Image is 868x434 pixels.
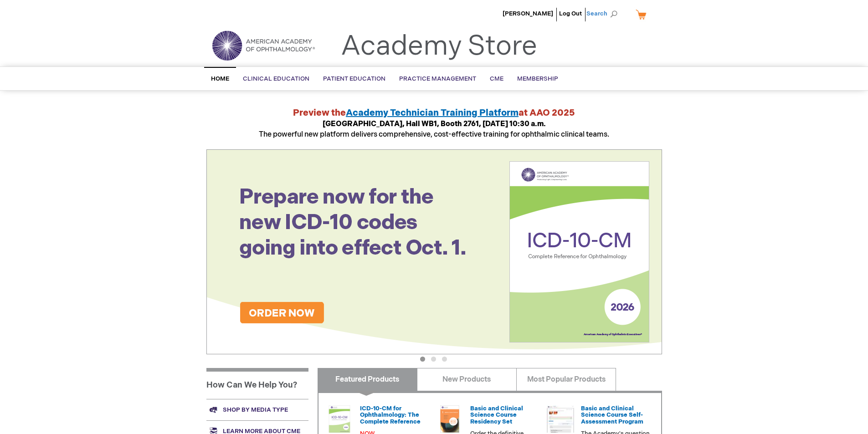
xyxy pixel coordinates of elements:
[323,75,385,82] span: Patient Education
[420,357,425,362] button: 1 of 3
[326,405,353,433] img: 0120008u_42.png
[559,10,582,17] a: Log Out
[211,75,229,82] span: Home
[346,107,519,118] a: Academy Technician Training Platform
[360,405,421,425] a: ICD-10-CM for Ophthalmology: The Complete Reference
[243,75,309,82] span: Clinical Education
[259,120,609,139] span: The powerful new platform delivers comprehensive, cost-effective training for ophthalmic clinical...
[341,30,537,63] a: Academy Store
[581,405,643,425] a: Basic and Clinical Science Course Self-Assessment Program
[490,75,503,82] span: CME
[293,107,575,118] strong: Preview the at AAO 2025
[503,10,553,17] a: [PERSON_NAME]
[516,368,616,391] a: Most Popular Products
[470,405,523,425] a: Basic and Clinical Science Course Residency Set
[517,75,558,82] span: Membership
[586,5,621,23] span: Search
[431,357,436,362] button: 2 of 3
[547,405,574,433] img: bcscself_20.jpg
[399,75,476,82] span: Practice Management
[318,368,417,391] a: Featured Products
[436,405,463,433] img: 02850963u_47.png
[323,120,546,128] strong: [GEOGRAPHIC_DATA], Hall WB1, Booth 2761, [DATE] 10:30 a.m.
[206,399,308,420] a: Shop by media type
[417,368,517,391] a: New Products
[206,368,308,399] h1: How Can We Help You?
[442,357,447,362] button: 3 of 3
